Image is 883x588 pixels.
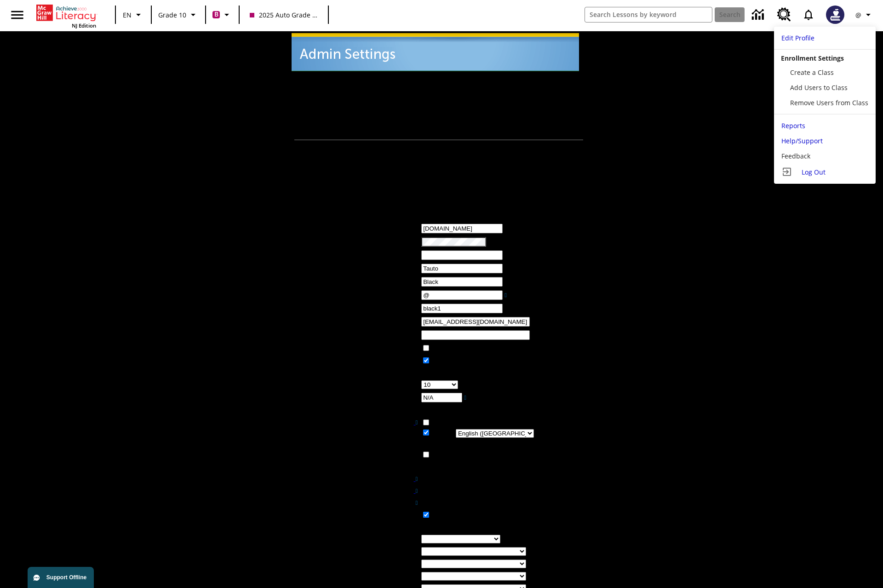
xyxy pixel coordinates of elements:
[790,68,834,77] span: Create a Class
[781,136,823,145] span: Help/Support
[781,152,810,160] span: Feedback
[781,34,814,42] span: Edit Profile
[790,98,868,107] span: Remove Users from Class
[802,168,826,176] span: Log Out
[781,54,844,62] span: Enrollment Settings
[781,121,805,130] span: Reports
[790,83,848,92] span: Add Users to Class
